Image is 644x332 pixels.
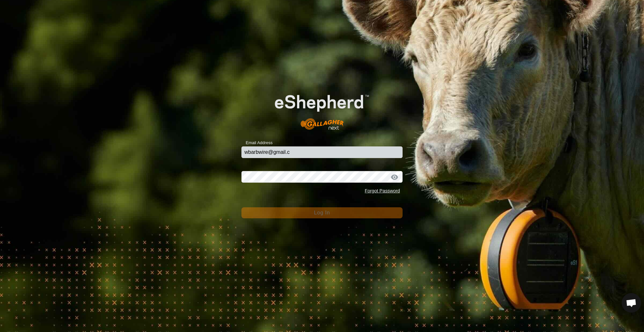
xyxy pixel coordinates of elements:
[314,210,330,215] span: Log In
[258,81,386,136] img: E-shepherd Logo
[241,207,403,218] button: Log In
[241,140,272,146] label: Email Address
[365,188,400,193] a: Forgot Password
[241,146,403,158] input: Email Address
[622,293,641,313] div: Open chat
